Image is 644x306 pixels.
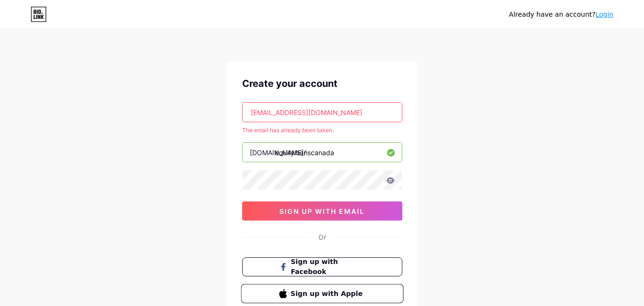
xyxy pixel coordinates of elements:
[242,126,402,135] div: The email has already been taken.
[509,10,613,20] div: Already have an account?
[242,201,402,221] button: sign up with email
[243,103,402,122] input: Email
[243,143,402,162] input: username
[241,284,403,304] button: Sign up with Apple
[279,207,365,215] span: sign up with email
[250,148,306,158] div: [DOMAIN_NAME]/
[595,11,613,18] a: Login
[242,257,402,276] button: Sign up with Facebook
[242,76,402,91] div: Create your account
[242,284,402,303] a: Sign up with Apple
[290,288,365,298] span: Sign up with Apple
[291,257,365,277] span: Sign up with Facebook
[318,232,326,242] div: Or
